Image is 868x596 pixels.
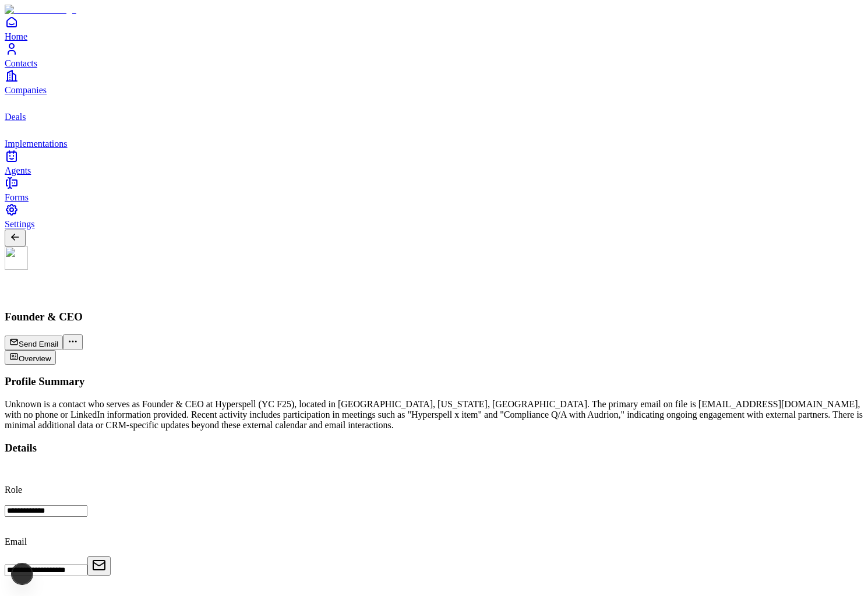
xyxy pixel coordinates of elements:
[5,69,863,95] a: Companies
[5,112,26,122] span: Deals
[5,58,37,68] span: Contacts
[5,165,31,175] span: Agents
[5,31,27,41] span: Home
[5,149,863,175] a: Agents
[5,15,863,41] a: Home
[5,311,863,323] h3: Founder & CEO
[5,350,56,365] button: Overview
[5,219,35,229] span: Settings
[5,203,863,229] a: Settings
[5,485,863,495] p: Role
[19,340,58,348] span: Send Email
[5,176,863,202] a: Forms
[5,139,68,149] span: Implementations
[5,399,863,431] div: Unknown is a contact who serves as Founder & CEO at Hyperspell (YC F25), located in [GEOGRAPHIC_D...
[5,122,863,149] a: implementations
[5,192,29,202] span: Forms
[5,336,63,350] button: Send Email
[5,442,863,454] h3: Details
[5,85,47,95] span: Companies
[63,334,83,350] button: More actions
[87,556,111,576] button: Open
[5,375,863,388] h3: Profile Summary
[5,5,76,15] img: Item Brain Logo
[5,96,863,122] a: deals
[5,42,863,68] a: Contacts
[5,537,863,547] p: Email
